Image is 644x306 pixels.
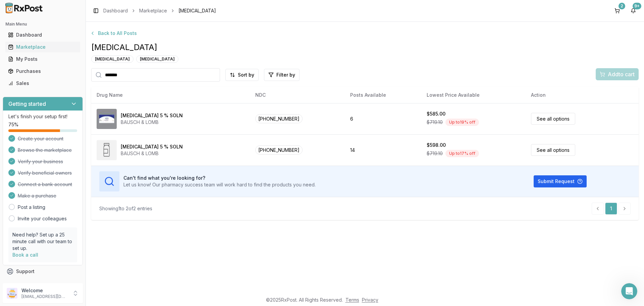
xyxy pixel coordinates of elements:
button: Support [3,265,83,277]
div: Sales [8,80,77,87]
p: Need help? Set up a 25 minute call with our team to set up. [12,231,73,252]
button: Dashboard [3,30,83,40]
div: [MEDICAL_DATA] [136,55,178,63]
a: See all options [531,113,575,125]
div: Dashboard [8,32,77,38]
div: 2 [619,3,625,9]
img: User avatar [7,288,17,299]
a: Post a listing [18,204,45,211]
button: My Posts [3,54,83,64]
div: [MEDICAL_DATA] 5 % SOLN [121,112,183,119]
span: $719.10 [427,119,443,126]
nav: pagination [592,203,631,215]
td: 14 [345,134,421,166]
a: Back to All Posts [91,27,639,39]
a: Invite your colleagues [18,215,67,222]
div: 9+ [633,3,641,9]
a: Privacy [362,297,378,303]
th: Posts Available [345,87,421,103]
div: Up to 17 % off [445,150,479,157]
h3: Can't find what you're looking for? [123,175,316,181]
a: Marketplace [139,7,167,14]
a: Dashboard [5,29,80,41]
button: Sort by [225,69,259,81]
img: Xiidra 5 % SOLN [97,140,117,160]
th: Lowest Price Available [421,87,526,103]
img: Xiidra 5 % SOLN [97,109,117,129]
div: $585.00 [427,111,445,117]
button: Purchases [3,66,83,77]
div: Purchases [8,68,77,75]
span: Verify beneficial owners [18,170,72,176]
div: [MEDICAL_DATA] [91,55,133,63]
span: [PHONE_NUMBER] [255,145,303,155]
a: My Posts [5,53,80,65]
span: Filter by [276,72,295,78]
button: Filter by [264,69,300,81]
button: 2 [612,5,623,16]
span: Create your account [18,135,63,142]
th: Drug Name [91,87,250,103]
span: Browse the marketplace [18,147,72,154]
a: Book a call [12,252,38,258]
p: Welcome [21,287,68,294]
h3: Getting started [8,100,46,108]
a: See all options [531,144,575,156]
span: [MEDICAL_DATA] [178,7,216,14]
span: 75 % [8,121,18,128]
div: Up to 19 % off [445,119,479,126]
span: Verify your business [18,158,63,165]
div: Showing 1 to 2 of 2 entries [99,205,152,212]
p: [EMAIL_ADDRESS][DOMAIN_NAME] [21,294,68,299]
button: 9+ [628,5,639,16]
button: Back to All Posts [86,27,141,39]
span: Feedback [16,280,39,287]
img: RxPost Logo [3,3,46,13]
a: Dashboard [103,7,128,14]
button: Submit Request [534,175,587,187]
div: Marketplace [8,44,77,50]
button: Sales [3,78,83,89]
p: Let's finish your setup first! [8,113,77,120]
h2: Main Menu [5,21,80,27]
div: My Posts [8,56,77,62]
div: $598.00 [427,142,446,148]
th: Action [526,87,639,103]
div: BAUSCH & LOMB [121,119,183,126]
div: [MEDICAL_DATA] 5 % SOLN [121,143,183,150]
th: NDC [250,87,345,103]
span: Connect a bank account [18,181,72,188]
span: Make a purchase [18,192,56,199]
a: Sales [5,77,80,89]
td: 6 [345,103,421,134]
button: Marketplace [3,42,83,52]
span: [PHONE_NUMBER] [255,114,303,123]
a: Marketplace [5,41,80,53]
span: [MEDICAL_DATA] [91,42,639,53]
a: 1 [605,203,617,215]
nav: breadcrumb [103,7,216,14]
a: Terms [345,297,359,303]
span: $719.10 [427,150,443,157]
span: Sort by [238,72,254,78]
p: Let us know! Our pharmacy success team will work hard to find the products you need. [123,181,316,188]
iframe: Intercom live chat [621,283,637,299]
div: BAUSCH & LOMB [121,150,183,157]
a: Purchases [5,65,80,77]
button: Feedback [3,277,83,290]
